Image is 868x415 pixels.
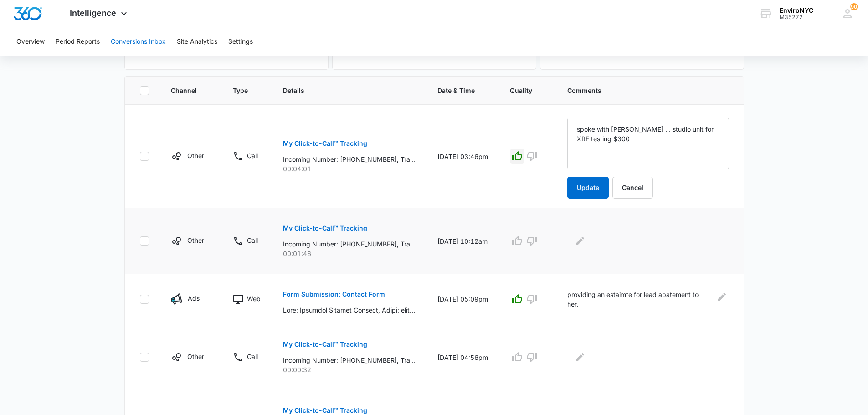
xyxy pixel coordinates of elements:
button: Update [567,177,609,199]
p: My Click-to-Call™ Tracking [283,140,367,147]
p: My Click-to-Call™ Tracking [283,225,367,231]
p: Ads [188,293,200,303]
p: Other [187,236,204,245]
button: Cancel [612,177,653,199]
p: Lore: Ipsumdol Sitamet Consect, Adipi: elitseddoeiusmo67@tempo.inc, Utlab: 4853634713, Etdo mag a... [283,305,416,315]
textarea: spoke with [PERSON_NAME] ... studio unit for XRF testing $300 [567,118,729,169]
p: Call [247,151,258,160]
button: Period Reports [56,27,100,56]
td: [DATE] 10:12am [426,208,499,274]
div: notifications count [850,3,858,10]
p: Other [187,151,204,160]
button: My Click-to-Call™ Tracking [283,133,367,154]
div: account id [780,14,813,20]
span: 90 [850,3,858,10]
button: Overview [16,27,45,56]
p: 00:04:01 [283,164,416,174]
span: Date & Time [437,86,475,95]
td: [DATE] 04:56pm [426,324,499,390]
button: Site Analytics [177,27,217,56]
td: [DATE] 03:46pm [426,105,499,208]
span: Comments [567,86,715,95]
p: 00:00:32 [283,365,416,374]
td: [DATE] 05:09pm [426,274,499,324]
p: Web [247,294,261,303]
span: Type [233,86,248,95]
button: Edit Comments [573,234,587,248]
button: Edit Comments [714,290,729,304]
button: My Click-to-Call™ Tracking [283,333,367,355]
p: 00:01:46 [283,249,416,258]
p: Form Submission: Contact Form [283,291,385,297]
p: Call [247,236,258,245]
p: My Click-to-Call™ Tracking [283,341,367,348]
p: Incoming Number: [PHONE_NUMBER], Tracking Number: [PHONE_NUMBER], Ring To: [PHONE_NUMBER], Caller... [283,239,416,249]
span: Details [283,86,402,95]
span: Intelligence [70,8,116,18]
span: Channel [171,86,198,95]
button: Edit Comments [573,350,587,364]
div: account name [780,7,813,14]
p: My Click-to-Call™ Tracking [283,407,367,414]
p: Incoming Number: [PHONE_NUMBER], Tracking Number: [PHONE_NUMBER], Ring To: [PHONE_NUMBER], Caller... [283,355,416,365]
p: Call [247,352,258,361]
p: providing an estaimte for lead abatement to her. [567,290,709,309]
p: Other [187,352,204,361]
button: My Click-to-Call™ Tracking [283,217,367,239]
p: Incoming Number: [PHONE_NUMBER], Tracking Number: [PHONE_NUMBER], Ring To: [PHONE_NUMBER], Caller... [283,154,416,164]
span: Quality [510,86,532,95]
button: Settings [228,27,253,56]
button: Conversions Inbox [111,27,166,56]
button: Form Submission: Contact Form [283,283,385,305]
